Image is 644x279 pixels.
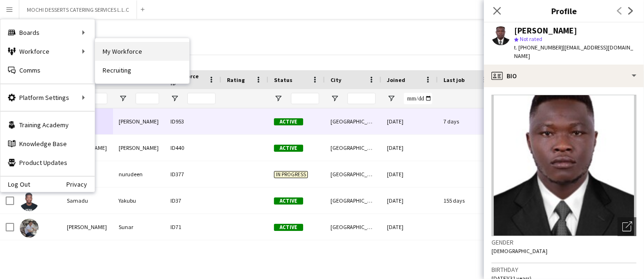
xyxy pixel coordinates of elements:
[187,93,216,104] input: Workforce ID Filter Input
[347,93,376,104] input: City Filter Input
[291,93,319,104] input: Status Filter Input
[618,217,636,236] div: Open photos pop-in
[381,135,438,161] div: [DATE]
[0,42,95,61] div: Workforce
[274,224,303,231] span: Active
[66,181,95,188] a: Privacy
[274,171,308,178] span: In progress
[274,197,303,205] span: Active
[491,247,547,254] span: [DEMOGRAPHIC_DATA]
[95,61,189,80] a: Recruiting
[491,238,636,246] h3: Gender
[484,5,644,17] h3: Profile
[438,188,494,213] div: 155 days
[330,94,339,103] button: Open Filter Menu
[0,88,95,107] div: Platform Settings
[484,65,644,87] div: Bio
[514,44,563,51] span: t. [PHONE_NUMBER]
[325,108,381,134] div: [GEOGRAPHIC_DATA]
[113,161,165,187] div: nurudeen
[381,161,438,187] div: [DATE]
[0,181,30,188] a: Log Out
[438,108,494,134] div: 7 days
[0,23,95,42] div: Boards
[387,94,395,103] button: Open Filter Menu
[514,44,633,59] span: | [EMAIL_ADDRESS][DOMAIN_NAME]
[165,135,221,161] div: ID440
[387,76,405,83] span: Joined
[113,135,165,161] div: [PERSON_NAME]
[165,188,221,213] div: ID37
[274,118,303,125] span: Active
[491,95,636,236] img: Crew avatar or photo
[381,188,438,213] div: [DATE]
[514,26,577,35] div: [PERSON_NAME]
[165,214,221,240] div: ID71
[19,0,137,19] button: MOCHI DESSERTS CATERING SERVICES L.L.C
[520,35,542,42] span: Not rated
[381,108,438,134] div: [DATE]
[95,42,189,61] a: My Workforce
[491,265,636,274] h3: Birthday
[113,188,165,213] div: Yakubu
[136,93,159,104] input: Last Name Filter Input
[170,94,179,103] button: Open Filter Menu
[0,153,95,172] a: Product Updates
[227,76,245,83] span: Rating
[165,161,221,187] div: ID377
[84,93,107,104] input: First Name Filter Input
[0,134,95,153] a: Knowledge Base
[119,94,127,103] button: Open Filter Menu
[0,115,95,134] a: Training Academy
[325,188,381,213] div: [GEOGRAPHIC_DATA]
[325,214,381,240] div: [GEOGRAPHIC_DATA]
[325,135,381,161] div: [GEOGRAPHIC_DATA]
[165,108,221,134] div: ID953
[274,94,282,103] button: Open Filter Menu
[113,214,165,240] div: Sunar
[404,93,432,104] input: Joined Filter Input
[20,192,39,211] img: Samadu Yakubu
[381,214,438,240] div: [DATE]
[274,145,303,152] span: Active
[330,76,341,83] span: City
[61,188,113,213] div: Samadu
[20,219,39,238] img: Tek Bahadur Sunar
[61,214,113,240] div: [PERSON_NAME]
[0,61,95,80] a: Comms
[443,76,465,83] span: Last job
[325,161,381,187] div: [GEOGRAPHIC_DATA]
[274,76,292,83] span: Status
[113,108,165,134] div: [PERSON_NAME]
